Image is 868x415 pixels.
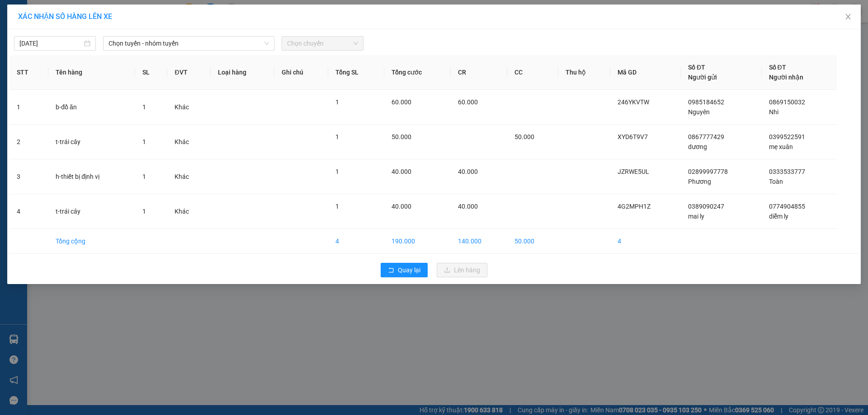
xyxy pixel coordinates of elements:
[610,55,681,90] th: Mã GD
[688,203,724,210] span: 0389090247
[769,203,805,210] span: 0774904855
[19,38,82,48] input: 13/09/2025
[384,229,451,254] td: 190.000
[398,265,420,275] span: Quay lại
[381,263,428,277] button: rollbackQuay lại
[618,133,648,140] span: XYD6T9V7
[4,41,44,50] span: 0968278298
[167,159,210,194] td: Khác
[392,98,411,106] span: 60.000
[4,57,61,67] strong: Phiếu gửi hàng
[167,194,210,229] td: Khác
[688,213,704,220] span: mai ly
[264,41,269,46] span: down
[108,37,269,50] span: Chọn tuyến - nhóm tuyến
[167,55,210,90] th: ĐVT
[451,229,507,254] td: 140.000
[458,203,478,210] span: 40.000
[48,159,135,194] td: h-thiết bị định vị
[769,108,778,116] span: Nhi
[507,55,558,90] th: CC
[9,55,48,90] th: STT
[558,55,610,90] th: Thu hộ
[18,12,112,21] span: XÁC NHẬN SỐ HÀNG LÊN XE
[388,267,394,274] span: rollback
[688,74,717,81] span: Người gửi
[458,168,478,175] span: 40.000
[769,168,805,175] span: 0333533777
[769,74,803,81] span: Người nhận
[451,55,507,90] th: CR
[458,98,478,106] span: 60.000
[335,133,339,140] span: 1
[769,213,788,220] span: diễm ly
[688,98,724,106] span: 0985184652
[335,98,339,106] span: 1
[287,37,358,50] span: Chọn chuyến
[507,229,558,254] td: 50.000
[9,194,48,229] td: 4
[4,23,80,40] span: 33 Bác Ái, P Phước Hội, TX Lagi
[392,203,411,210] span: 40.000
[48,194,135,229] td: t-trái cây
[48,125,135,159] td: t-trái cây
[769,98,805,106] span: 0869150032
[384,55,451,90] th: Tổng cước
[769,133,805,140] span: 0399522591
[274,55,328,90] th: Ghi chú
[769,64,786,71] span: Số ĐT
[328,229,384,254] td: 4
[48,55,135,90] th: Tên hàng
[94,57,122,67] span: Gò Vấp
[688,168,728,175] span: 02899997778
[610,229,681,254] td: 4
[335,203,339,210] span: 1
[9,125,48,159] td: 2
[88,5,129,15] span: XYD6T9V7
[135,55,167,90] th: SL
[142,103,146,111] span: 1
[48,90,135,125] td: b-đồ ăn
[769,178,783,185] span: Toàn
[618,168,649,175] span: JZRWE5UL
[688,178,711,185] span: Phương
[618,203,651,210] span: 4G2MPH1Z
[335,168,339,175] span: 1
[437,263,487,277] button: uploadLên hàng
[688,143,707,150] span: dương
[142,173,146,180] span: 1
[211,55,274,90] th: Loại hàng
[392,133,411,140] span: 50.000
[167,90,210,125] td: Khác
[9,90,48,125] td: 1
[167,125,210,159] td: Khác
[9,159,48,194] td: 3
[688,108,710,116] span: Nguyên
[142,138,146,145] span: 1
[328,55,384,90] th: Tổng SL
[688,64,705,71] span: Số ĐT
[392,168,411,175] span: 40.000
[48,229,135,254] td: Tổng cộng
[4,5,81,17] strong: Nhà xe Mỹ Loan
[142,208,146,215] span: 1
[688,133,724,140] span: 0867777429
[618,98,649,106] span: 246YKVTW
[769,143,793,150] span: mẹ xuân
[844,13,852,20] span: close
[835,5,861,30] button: Close
[514,133,534,140] span: 50.000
